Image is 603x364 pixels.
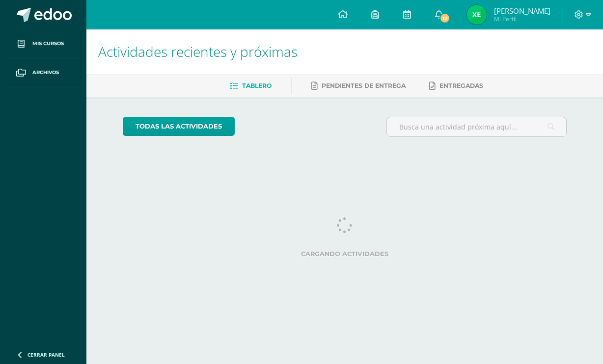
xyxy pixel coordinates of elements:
img: e062e5fc69e53b8690a410690fd9de63.png [467,5,487,25]
span: Mi Perfil [494,15,550,23]
span: Actividades recientes y próximas [98,42,298,61]
span: 12 [439,13,450,24]
a: Archivos [8,58,79,87]
a: Tablero [230,78,272,94]
span: Archivos [32,69,59,77]
a: todas las Actividades [123,117,235,136]
span: Tablero [242,82,272,89]
span: [PERSON_NAME] [494,6,550,16]
a: Entregadas [429,78,483,94]
span: Pendientes de entrega [322,82,406,89]
a: Pendientes de entrega [311,78,406,94]
input: Busca una actividad próxima aquí... [387,117,567,136]
span: Entregadas [439,82,483,89]
label: Cargando actividades [123,250,567,258]
span: Cerrar panel [27,351,65,358]
a: Mis cursos [8,29,79,58]
span: Mis cursos [32,40,64,48]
